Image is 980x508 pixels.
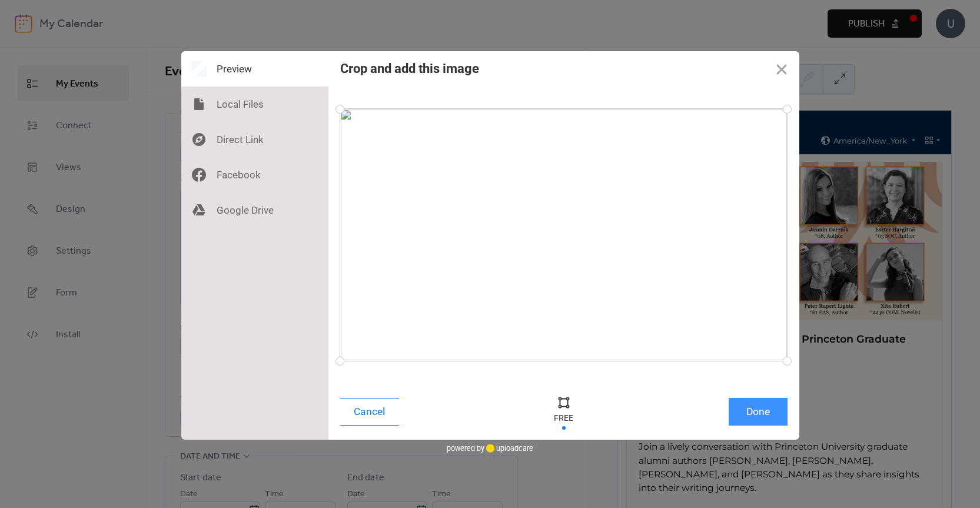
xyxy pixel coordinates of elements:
button: Done [729,398,788,426]
div: Direct Link [181,122,328,157]
button: Close [764,51,799,87]
div: Google Drive [181,192,328,228]
button: Cancel [340,398,399,426]
div: Preview [181,51,328,87]
div: Local Files [181,87,328,122]
div: Facebook [181,157,328,192]
div: powered by [447,440,533,457]
a: uploadcare [484,444,533,453]
div: Crop and add this image [340,61,479,76]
